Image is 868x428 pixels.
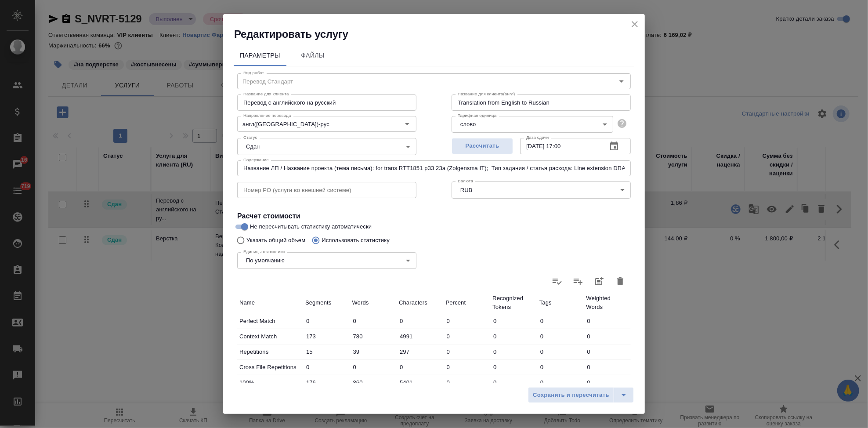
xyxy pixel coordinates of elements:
input: ✎ Введи что-нибудь [350,315,397,327]
label: Обновить статистику [546,271,568,292]
p: Weighted Words [586,294,629,312]
button: Сохранить и пересчитать [528,387,614,403]
input: ✎ Введи что-нибудь [490,376,537,389]
button: По умолчанию [243,257,287,264]
input: ✎ Введи что-нибудь [584,315,631,327]
input: ✎ Введи что-нибудь [537,345,584,358]
input: ✎ Введи что-нибудь [490,315,537,327]
input: ✎ Введи что-нибудь [350,376,397,389]
div: split button [528,387,634,403]
button: Удалить статистику [610,271,631,292]
input: ✎ Введи что-нибудь [490,361,537,374]
p: Context Match [239,332,301,341]
p: Repetitions [239,348,301,356]
button: RUB [458,186,475,194]
div: Сдан [237,138,416,155]
input: ✎ Введи что-нибудь [490,345,537,358]
input: ✎ Введи что-нибудь [444,361,491,374]
input: ✎ Введи что-нибудь [444,315,491,327]
input: ✎ Введи что-нибудь [350,345,397,358]
input: ✎ Введи что-нибудь [537,361,584,374]
p: 100% [239,378,301,387]
p: Recognized Tokens [492,294,535,312]
input: ✎ Введи что-нибудь [397,361,444,374]
input: ✎ Введи что-нибудь [397,315,444,327]
input: ✎ Введи что-нибудь [444,330,491,343]
input: ✎ Введи что-нибудь [397,345,444,358]
p: Name [239,298,301,307]
input: ✎ Введи что-нибудь [444,345,491,358]
label: Слить статистику [568,271,589,292]
span: Файлы [292,50,334,61]
div: RUB [452,181,631,198]
button: слово [458,120,478,128]
input: ✎ Введи что-нибудь [303,315,350,327]
p: Segments [305,298,348,307]
input: ✎ Введи что-нибудь [397,376,444,389]
p: Characters [399,298,441,307]
p: Percent [446,298,488,307]
input: ✎ Введи что-нибудь [584,376,631,389]
input: ✎ Введи что-нибудь [350,361,397,374]
span: Параметры [239,50,281,61]
h2: Редактировать услугу [234,27,645,41]
input: ✎ Введи что-нибудь [584,345,631,358]
input: ✎ Введи что-нибудь [584,361,631,374]
div: По умолчанию [237,252,416,269]
p: Cross File Repetitions [239,363,301,372]
button: Рассчитать [452,138,513,154]
input: ✎ Введи что-нибудь [303,361,350,374]
span: Не пересчитывать статистику автоматически [250,222,372,231]
input: ✎ Введи что-нибудь [584,330,631,343]
input: ✎ Введи что-нибудь [350,330,397,343]
input: ✎ Введи что-нибудь [303,376,350,389]
p: Perfect Match [239,317,301,326]
button: Open [401,118,413,130]
h4: Расчет стоимости [237,211,631,221]
button: Добавить статистику в работы [589,271,610,292]
input: ✎ Введи что-нибудь [303,330,350,343]
input: ✎ Введи что-нибудь [444,376,491,389]
span: Рассчитать [456,141,508,151]
input: ✎ Введи что-нибудь [490,330,537,343]
input: ✎ Введи что-нибудь [537,376,584,389]
input: ✎ Введи что-нибудь [537,330,584,343]
button: Сдан [243,143,262,150]
input: ✎ Введи что-нибудь [537,315,584,327]
div: слово [452,116,613,133]
button: close [628,18,641,31]
p: Words [352,298,395,307]
input: ✎ Введи что-нибудь [397,330,444,343]
span: Сохранить и пересчитать [533,390,609,400]
input: ✎ Введи что-нибудь [303,345,350,358]
p: Tags [539,298,582,307]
